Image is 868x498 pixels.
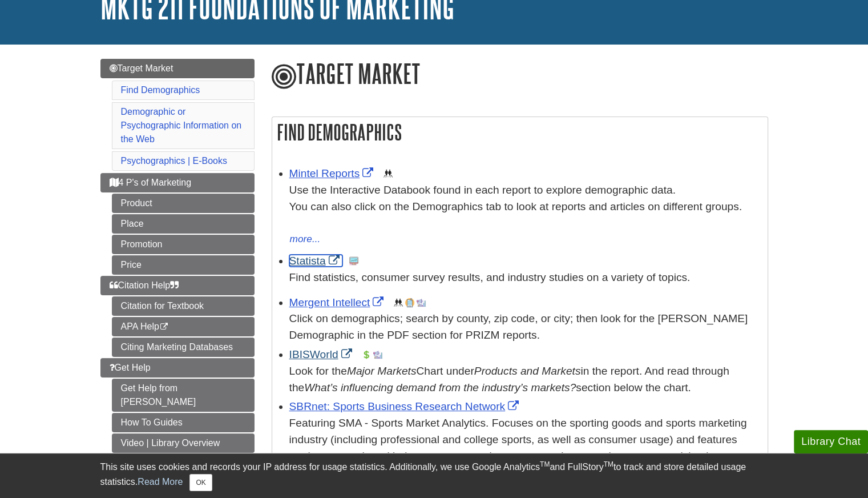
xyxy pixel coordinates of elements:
[110,363,151,372] span: Get Help
[405,298,414,307] img: Company Information
[289,167,377,179] a: Link opens in new window
[604,460,613,468] sup: TM
[272,59,768,91] h1: Target Market
[112,255,255,275] a: Price
[289,296,387,308] a: Link opens in new window
[112,379,255,412] a: Get Help from [PERSON_NAME]
[112,317,255,336] a: APA Help
[112,296,255,316] a: Citation for Textbook
[289,270,762,286] p: Find statistics, consumer survey results, and industry studies on a variety of topics.
[110,280,179,290] span: Citation Help
[417,298,426,307] img: Industry Report
[474,365,581,377] i: Products and Markets
[100,460,768,491] div: This site uses cookies and records your IP address for usage statistics. Additionally, we use Goo...
[112,413,255,432] a: How To Guides
[362,350,371,359] img: Financial Report
[110,178,192,187] span: 4 P's of Marketing
[112,338,255,357] a: Citing Marketing Databases
[289,415,762,481] p: Featuring SMA - Sports Market Analytics. Focuses on the sporting goods and sports marketing indus...
[100,59,255,78] a: Target Market
[121,156,227,166] a: Psychographics | E-Books
[112,214,255,234] a: Place
[138,477,183,487] a: Read More
[110,63,173,73] span: Target Market
[289,348,355,360] a: Link opens in new window
[794,430,868,453] button: Library Chat
[112,194,255,213] a: Product
[121,107,242,144] a: Demographic or Psychographic Information on the Web
[349,256,358,266] img: Statistics
[272,117,768,147] h2: Find Demographics
[289,182,762,231] div: Use the Interactive Databook found in each report to explore demographic data. You can also click...
[289,363,762,396] div: Look for the Chart under in the report. And read through the section below the chart.
[289,231,321,247] button: more...
[383,169,393,178] img: Demographics
[289,255,342,267] a: Link opens in new window
[121,85,200,95] a: Find Demographics
[112,235,255,254] a: Promotion
[189,474,212,491] button: Close
[540,460,550,468] sup: TM
[100,358,255,377] a: Get Help
[304,381,576,393] i: What’s influencing demand from the industry’s markets?
[347,365,417,377] i: Major Markets
[100,173,255,192] a: 4 P's of Marketing
[373,350,382,359] img: Industry Report
[394,298,403,307] img: Demographics
[100,276,255,295] a: Citation Help
[289,311,762,344] div: Click on demographics; search by county, zip code, or city; then look for the [PERSON_NAME] Demog...
[289,400,522,412] a: Link opens in new window
[112,433,255,453] a: Video | Library Overview
[159,323,169,331] i: This link opens in a new window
